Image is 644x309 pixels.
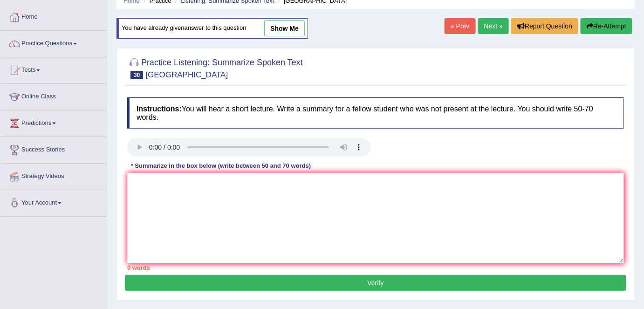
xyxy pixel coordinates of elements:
[0,57,107,81] a: Tests
[511,18,578,34] button: Report Question
[0,190,107,213] a: Your Account
[0,137,107,160] a: Success Stories
[0,84,107,107] a: Online Class
[145,70,228,79] small: [GEOGRAPHIC_DATA]
[478,18,509,34] a: Next »
[127,97,624,129] h4: You will hear a short lecture. Write a summary for a fellow student who was not present at the le...
[264,21,305,36] a: show me
[581,18,632,34] button: Re-Attempt
[0,164,107,187] a: Strategy Videos
[127,161,315,170] div: * Summarize in the box below (write between 50 and 70 words)
[127,56,303,79] h2: Practice Listening: Summarize Spoken Text
[137,105,182,113] b: Instructions:
[445,18,475,34] a: « Prev
[116,18,308,39] div: You have already given answer to this question
[0,110,107,134] a: Predictions
[0,31,107,54] a: Practice Questions
[0,4,107,27] a: Home
[125,275,626,291] button: Verify
[130,71,143,79] span: 30
[127,263,624,272] div: 0 words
